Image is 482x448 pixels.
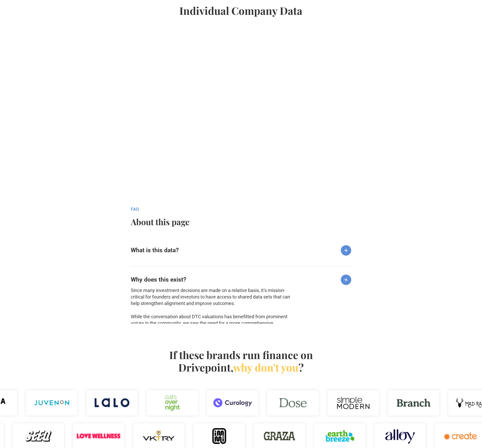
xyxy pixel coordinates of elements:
span: why don't you [233,360,298,374]
h2: About this page [131,217,330,226]
div: fAQ [131,207,330,212]
h6: Why does this exist? [131,276,186,283]
p: Since many investment decisions are made on a relative basis, it’s mission-critical for founders ... [131,287,295,379]
h4: If these brands run finance on Drivepoint, ? [166,349,316,374]
h6: What is this data? [131,247,179,254]
h4: Individual Company Data [103,4,379,25]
